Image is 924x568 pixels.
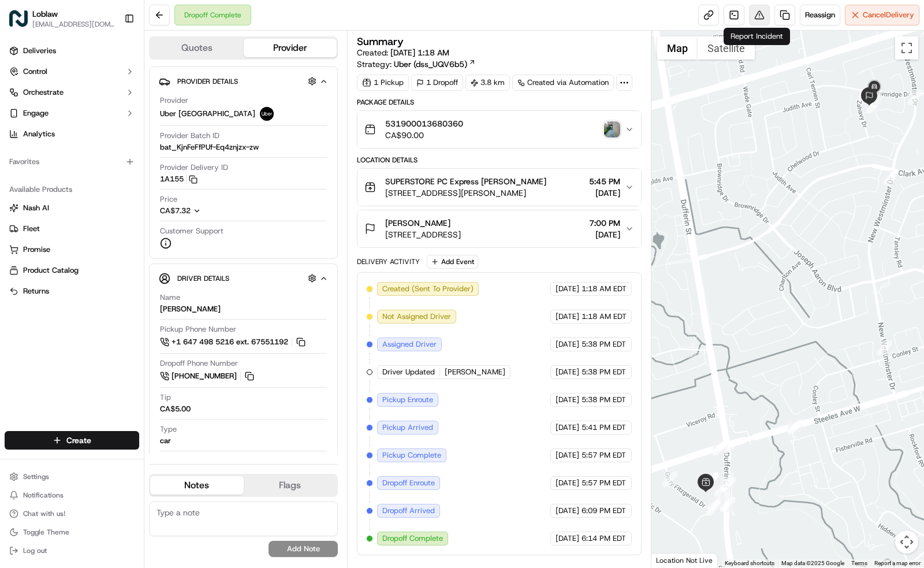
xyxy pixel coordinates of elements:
[36,210,94,220] span: [PERSON_NAME]
[582,478,626,488] span: 5:57 PM EDT
[177,77,238,86] span: Provider Details
[512,75,614,91] div: Created via Automation
[556,450,579,461] span: [DATE]
[357,257,420,266] div: Delivery Activity
[81,286,140,295] a: Powered byPylon
[115,287,140,295] span: Pylon
[357,169,641,206] button: SUPERSTORE PC Express [PERSON_NAME][STREET_ADDRESS][PERSON_NAME]5:45 PM[DATE]
[556,395,579,405] span: [DATE]
[357,47,449,58] span: Created:
[357,210,641,247] button: [PERSON_NAME][STREET_ADDRESS]7:00 PM[DATE]
[582,395,626,405] span: 5:38 PM EDT
[160,162,228,173] span: Provider Delivery ID
[160,404,191,414] div: CA$5.00
[5,62,139,81] button: Control
[582,284,627,294] span: 1:18 AM EDT
[9,9,28,28] img: Loblaw
[357,98,642,107] div: Package Details
[5,282,139,300] button: Returns
[357,75,409,91] div: 1 Pickup
[160,392,171,403] span: Tip
[160,174,198,184] button: 1A155
[23,265,79,276] span: Product Catalog
[604,121,620,138] img: photo_proof_of_delivery image
[556,478,579,488] span: [DATE]
[720,497,735,512] div: 5
[12,12,35,35] img: Nash
[160,206,191,216] span: CA$7.32
[867,90,882,105] div: 16
[177,274,229,283] span: Driver Details
[9,265,135,276] a: Product Catalog
[394,58,476,70] a: Uber (dss_UQV6b5)
[385,229,461,240] span: [STREET_ADDRESS]
[589,217,620,229] span: 7:00 PM
[556,533,579,544] span: [DATE]
[5,125,139,143] a: Analytics
[5,261,139,280] button: Product Catalog
[662,472,677,487] div: 1
[12,110,32,131] img: 1736555255976-a54dd68f-1ca7-489b-9aae-adbdc363a1c4
[589,176,620,187] span: 5:45 PM
[556,422,579,433] span: [DATE]
[382,339,437,350] span: Assigned Driver
[556,506,579,516] span: [DATE]
[866,98,881,113] div: 15
[5,469,139,485] button: Settings
[382,395,433,405] span: Pickup Enroute
[5,487,139,503] button: Notifications
[36,179,97,188] span: Loblaw 12 agents
[5,431,139,450] button: Create
[160,370,256,383] a: [PHONE_NUMBER]
[9,203,135,213] a: Nash AI
[160,324,236,335] span: Pickup Phone Number
[160,109,255,119] span: Uber [GEOGRAPHIC_DATA]
[52,122,159,131] div: We're available if you need us!
[172,371,237,381] span: [PHONE_NUMBER]
[23,108,49,118] span: Engage
[465,75,510,91] div: 3.8 km
[851,560,867,566] a: Terms (opens in new tab)
[698,36,755,60] button: Show satellite imagery
[109,258,185,270] span: API Documentation
[5,180,139,199] div: Available Products
[805,10,835,20] span: Reassign
[385,176,546,187] span: SUPERSTORE PC Express [PERSON_NAME]
[159,72,328,91] button: Provider Details
[382,311,451,322] span: Not Assigned Driver
[382,422,433,433] span: Pickup Arrived
[23,66,47,77] span: Control
[179,148,210,162] button: See all
[703,472,718,487] div: 8
[556,367,579,377] span: [DATE]
[582,422,626,433] span: 5:41 PM EDT
[863,10,914,20] span: Cancel Delivery
[908,90,923,105] div: 14
[657,36,698,60] button: Show street map
[172,337,288,347] span: +1 647 498 5216 ext. 67551192
[32,8,58,20] button: Loblaw
[32,20,115,29] button: [EMAIL_ADDRESS][DOMAIN_NAME]
[556,311,579,322] span: [DATE]
[52,110,189,122] div: Start new chat
[5,153,139,171] div: Favorites
[556,284,579,294] span: [DATE]
[160,436,171,446] div: car
[106,179,139,188] span: 11:43 AM
[589,229,620,240] span: [DATE]
[390,47,449,58] span: [DATE] 1:18 AM
[582,533,626,544] span: 6:14 PM EDT
[23,528,69,537] span: Toggle Theme
[357,58,476,70] div: Strategy:
[23,211,32,220] img: 1736555255976-a54dd68f-1ca7-489b-9aae-adbdc363a1c4
[382,450,441,461] span: Pickup Complete
[160,358,238,369] span: Dropoff Phone Number
[5,104,139,122] button: Engage
[445,367,505,377] span: [PERSON_NAME]
[160,424,177,435] span: Type
[725,559,774,567] button: Keyboard shortcuts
